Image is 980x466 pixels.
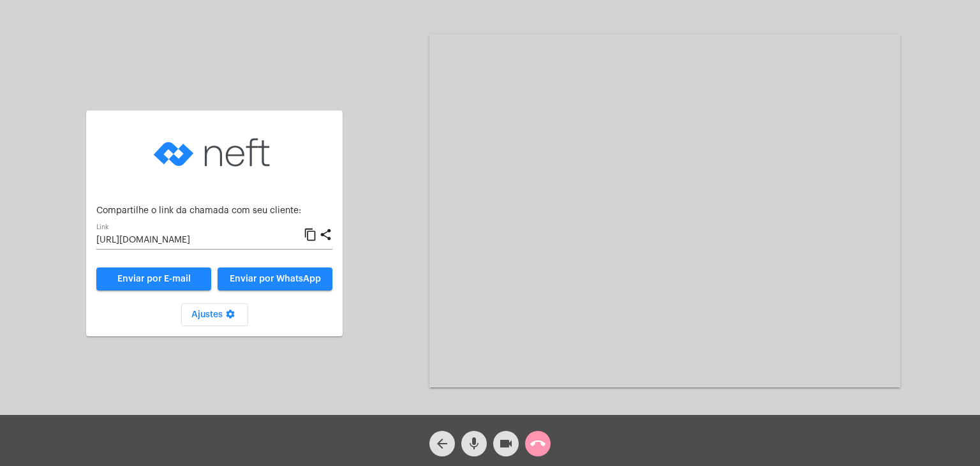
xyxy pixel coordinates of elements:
img: logo-neft-novo-2.png [151,121,278,184]
span: Enviar por WhatsApp [230,274,321,283]
mat-icon: content_copy [304,227,317,243]
mat-icon: share [319,227,332,243]
button: Ajustes [181,303,248,326]
mat-icon: settings [223,309,238,324]
p: Compartilhe o link da chamada com seu cliente: [96,206,332,216]
span: Enviar por E-mail [117,274,191,283]
span: Ajustes [191,310,238,319]
mat-icon: mic [466,436,482,451]
button: Enviar por WhatsApp [218,267,332,290]
mat-icon: videocam [498,436,514,451]
mat-icon: arrow_back [434,436,450,451]
a: Enviar por E-mail [96,267,211,290]
mat-icon: call_end [530,436,546,451]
